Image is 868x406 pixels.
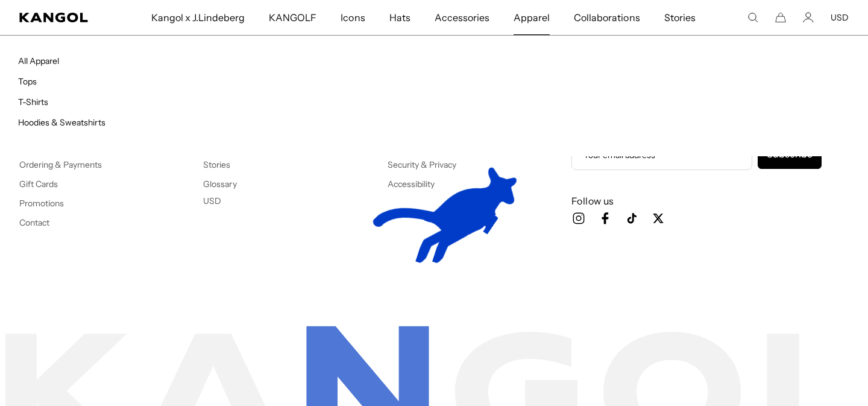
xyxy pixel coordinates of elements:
a: Kangol [19,13,99,22]
button: USD [831,12,849,23]
a: Gift Cards [19,179,58,189]
a: Accessibility [388,179,435,189]
a: All Apparel [18,56,59,66]
a: T-Shirts [18,97,48,107]
a: Glossary [203,179,236,189]
button: USD [203,195,221,206]
a: Stories [203,159,230,170]
button: Cart [775,12,786,23]
h3: Follow us [571,194,849,208]
a: Account [803,12,814,23]
a: Hoodies & Sweatshirts [18,117,105,128]
a: Contact [19,217,49,228]
a: Security & Privacy [388,159,457,170]
a: Tops [18,76,37,87]
a: Promotions [19,198,64,209]
a: Ordering & Payments [19,159,102,170]
summary: Search here [747,12,758,23]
